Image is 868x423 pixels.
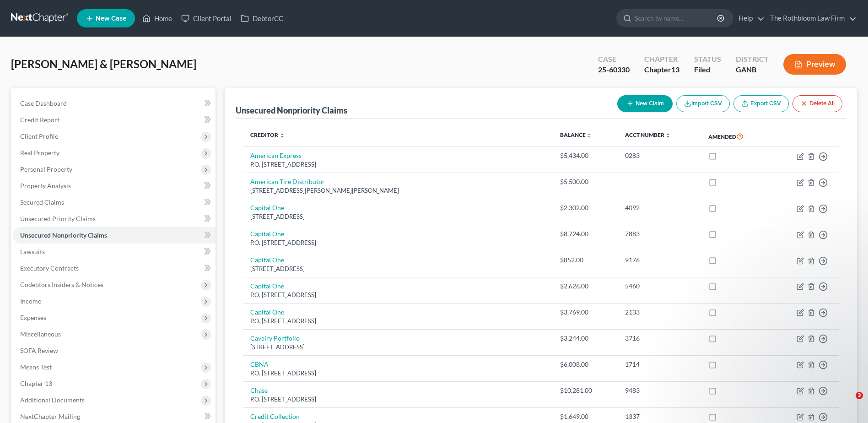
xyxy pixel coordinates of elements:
[177,10,236,27] a: Client Portal
[20,264,79,272] span: Executory Contracts
[20,215,96,222] span: Unsecured Priority Claims
[625,386,694,395] div: 9483
[250,230,284,238] a: Capital One
[587,133,592,138] i: unfold_more
[250,186,545,195] div: [STREET_ADDRESS][PERSON_NAME][PERSON_NAME]
[598,65,630,75] div: 25-60330
[856,392,863,399] span: 3
[560,255,610,265] div: $852.00
[13,244,216,260] a: Lawsuits
[837,392,859,414] iframe: Intercom live chat
[250,317,545,325] div: P.O. [STREET_ADDRESS]
[734,10,765,27] a: Help
[20,231,107,239] span: Unsecured Nonpriority Claims
[13,178,216,194] a: Property Analysis
[250,291,545,299] div: P.O. [STREET_ADDRESS]
[20,314,46,321] span: Expenses
[250,395,545,404] div: P.O. [STREET_ADDRESS]
[20,297,41,305] span: Income
[13,342,216,359] a: SOFA Review
[96,15,126,22] span: New Case
[625,255,694,265] div: 9176
[560,229,610,239] div: $8,724.00
[625,203,694,212] div: 4092
[560,282,610,291] div: $2,626.00
[766,10,857,27] a: The Rothbloom Law Firm
[236,105,347,116] div: Unsecured Nonpriority Claims
[733,95,789,112] a: Export CSV
[250,131,285,138] a: Creditor unfold_more
[560,151,610,160] div: $5,434.00
[13,95,216,112] a: Case Dashboard
[560,386,610,395] div: $10,281.00
[560,360,610,369] div: $6,008.00
[20,198,64,206] span: Secured Claims
[560,308,610,317] div: $3,769.00
[250,204,284,211] a: Capital One
[11,57,196,70] span: [PERSON_NAME] & [PERSON_NAME]
[20,281,103,288] span: Codebtors Insiders & Notices
[644,54,679,65] div: Chapter
[736,54,769,65] div: District
[250,212,545,221] div: [STREET_ADDRESS]
[625,412,694,421] div: 1337
[644,65,679,75] div: Chapter
[250,178,325,185] a: American Tire Distributor
[560,334,610,343] div: $3,244.00
[20,412,80,420] span: NextChapter Mailing
[13,227,216,244] a: Unsecured Nonpriority Claims
[625,282,694,291] div: 5460
[20,347,58,354] span: SOFA Review
[250,308,284,316] a: Capital One
[560,412,610,421] div: $1,649.00
[250,412,300,420] a: Credit Collection
[138,10,177,27] a: Home
[250,343,545,352] div: [STREET_ADDRESS]
[635,10,718,27] input: Search by name...
[625,360,694,369] div: 1714
[793,95,842,112] button: Delete All
[20,396,85,404] span: Additional Documents
[250,160,545,169] div: P.O. [STREET_ADDRESS]
[250,369,545,378] div: P.O. [STREET_ADDRESS]
[625,308,694,317] div: 2133
[250,282,284,290] a: Capital One
[598,54,630,65] div: Case
[279,133,285,138] i: unfold_more
[20,363,52,371] span: Means Test
[560,203,610,212] div: $2,302.00
[20,99,67,107] span: Case Dashboard
[250,386,268,394] a: Chase
[13,211,216,227] a: Unsecured Priority Claims
[20,116,59,124] span: Credit Report
[20,330,61,338] span: Miscellaneous
[236,10,288,27] a: DebtorCC
[13,260,216,277] a: Executory Contracts
[694,54,721,65] div: Status
[671,65,679,74] span: 13
[625,151,694,160] div: 0283
[250,256,284,264] a: Capital One
[20,149,59,157] span: Real Property
[625,131,671,138] a: Acct Number unfold_more
[20,132,58,140] span: Client Profile
[736,65,769,75] div: GANB
[560,177,610,186] div: $5,500.00
[20,182,71,190] span: Property Analysis
[560,131,592,138] a: Balance unfold_more
[783,54,846,75] button: Preview
[20,248,45,255] span: Lawsuits
[20,380,52,387] span: Chapter 13
[617,95,673,112] button: New Claim
[694,65,721,75] div: Filed
[250,152,302,159] a: American Express
[701,126,770,147] th: Amended
[665,133,671,138] i: unfold_more
[625,334,694,343] div: 3716
[13,194,216,211] a: Secured Claims
[250,360,269,368] a: CBNA
[676,95,730,112] button: Import CSV
[20,165,72,173] span: Personal Property
[250,239,545,247] div: P.O. [STREET_ADDRESS]
[13,112,216,128] a: Credit Report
